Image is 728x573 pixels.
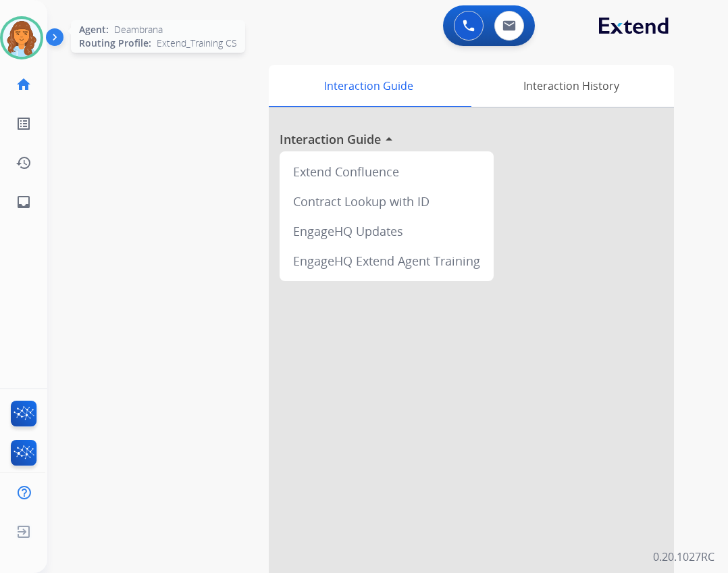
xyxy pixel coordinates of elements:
div: Interaction History [468,65,674,107]
div: EngageHQ Extend Agent Training [285,246,488,276]
span: Deambrana [114,23,163,36]
mat-icon: inbox [16,194,32,210]
div: EngageHQ Updates [285,216,488,246]
mat-icon: list_alt [16,116,32,132]
div: Interaction Guide [269,65,468,107]
mat-icon: home [16,76,32,93]
div: Contract Lookup with ID [285,186,488,216]
img: avatar [3,19,41,57]
mat-icon: history [16,155,32,171]
div: Extend Confluence [285,157,488,186]
span: Extend_Training CS [157,36,237,50]
p: 0.20.1027RC [653,549,714,565]
span: Routing Profile: [79,36,151,50]
span: Agent: [79,23,109,36]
